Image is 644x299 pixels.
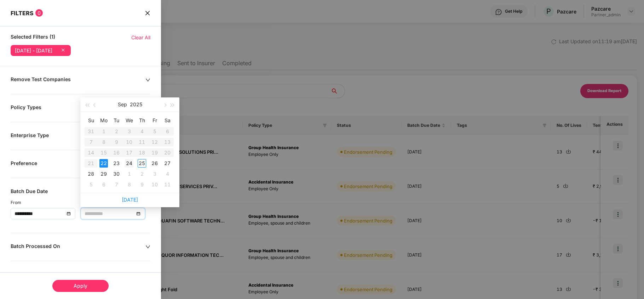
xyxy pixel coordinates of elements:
td: 2025-09-25 [136,158,148,169]
div: 30 [112,170,121,178]
button: Sep [118,97,127,112]
div: 11 [163,180,172,189]
th: Fr [148,115,161,126]
div: 7 [112,180,121,189]
div: From [11,199,81,206]
td: 2025-09-22 [97,158,110,169]
span: close [145,9,150,17]
th: Sa [161,115,174,126]
div: Apply [52,280,109,292]
div: 27 [163,159,172,168]
div: 23 [112,159,121,168]
td: 2025-10-08 [123,179,136,190]
button: 2025 [130,97,142,112]
span: 0 [35,9,43,17]
td: 2025-09-26 [148,158,161,169]
span: down [145,244,150,249]
th: Su [85,115,97,126]
div: 3 [150,170,159,178]
div: Preference [11,160,145,168]
div: 8 [125,180,133,189]
td: 2025-10-04 [161,169,174,179]
th: Th [136,115,148,126]
td: 2025-10-07 [110,179,123,190]
a: [DATE] [122,197,138,203]
td: 2025-10-02 [136,169,148,179]
div: 28 [87,170,95,178]
div: [DATE] - [DATE] [15,48,52,53]
div: 1 [125,170,133,178]
div: 10 [150,180,159,189]
th: We [123,115,136,126]
div: 5 [87,180,95,189]
div: 24 [125,159,133,168]
td: 2025-10-11 [161,179,174,190]
div: 2 [138,170,146,178]
span: down [145,78,150,83]
th: Tu [110,115,123,126]
div: 6 [99,180,108,189]
th: Mo [97,115,110,126]
div: Enterprise Type [11,132,145,140]
td: 2025-10-10 [148,179,161,190]
td: 2025-10-06 [97,179,110,190]
td: 2025-10-01 [123,169,136,179]
div: 25 [138,159,146,168]
span: FILTERS [11,10,34,17]
td: 2025-09-28 [85,169,97,179]
td: 2025-10-05 [85,179,97,190]
td: 2025-09-23 [110,158,123,169]
div: Policy Types [11,104,145,112]
td: 2025-09-30 [110,169,123,179]
div: 26 [150,159,159,168]
span: Clear All [131,34,150,41]
div: 22 [99,159,108,168]
div: Remove Test Companies [11,76,145,84]
div: Batch Due Date [11,188,145,196]
div: 4 [163,170,172,178]
td: 2025-10-09 [136,179,148,190]
div: Batch Closed On [11,271,145,279]
div: 29 [99,170,108,178]
td: 2025-09-27 [161,158,174,169]
td: 2025-09-24 [123,158,136,169]
td: 2025-09-29 [97,169,110,179]
div: 9 [138,180,146,189]
span: Selected Filters (1) [11,34,55,41]
td: 2025-10-03 [148,169,161,179]
div: Batch Processed On [11,243,145,251]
